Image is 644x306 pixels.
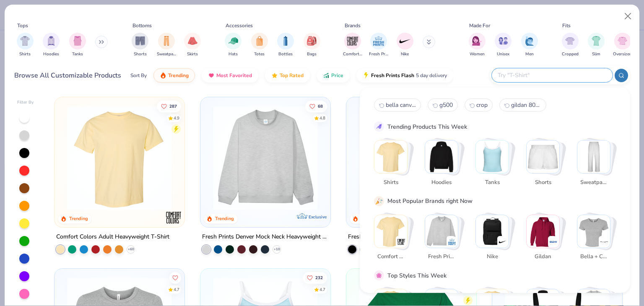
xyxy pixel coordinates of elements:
div: filter for Women [469,33,486,57]
div: filter for Bags [304,33,320,57]
button: filter button [251,33,268,57]
img: flash.gif [363,72,369,79]
span: Oversized [613,51,632,57]
img: Bags Image [307,36,316,46]
img: TopRated.gif [271,72,278,79]
span: Totes [254,51,265,57]
span: Gildan [530,253,557,261]
img: Nike Image [399,35,411,47]
img: Unisex Image [499,36,508,46]
span: Nike [401,51,409,57]
button: Like [170,272,182,283]
div: Filter By [17,99,34,106]
img: Sweatpants Image [162,36,171,46]
div: filter for Totes [251,33,268,57]
img: Fresh Prints [425,215,458,247]
button: filter button [562,33,579,57]
button: Most Favorited [202,68,258,83]
img: Nike [476,215,509,247]
div: Fresh Prints Denver Mock Neck Heavyweight Sweatshirt [202,232,329,242]
button: Like [157,100,182,112]
img: party_popper.gif [375,197,383,205]
span: Price [331,72,343,79]
img: Bella + Canvas [577,215,610,247]
span: Fresh Prints [369,51,388,57]
span: Nike [479,253,506,261]
img: Shorts [527,140,559,173]
span: Comfort Colors [343,51,362,57]
span: g500 [439,101,453,109]
img: Cropped Image [565,36,575,46]
img: Sweatpants [577,140,610,173]
div: Most Popular Brands right Now [387,197,473,205]
div: Top Styles This Week [387,271,447,280]
span: Trending [168,72,189,79]
img: Slim Image [592,36,601,46]
div: filter for Slim [588,33,605,57]
button: filter button [369,33,388,57]
span: Hoodies [428,178,455,187]
div: Accessories [226,22,253,29]
img: Hoodies Image [47,36,56,46]
button: filter button [343,33,362,57]
button: Like [305,100,327,112]
div: 4.7 [174,286,180,293]
span: Shirts [19,51,31,57]
button: Trending [153,68,195,83]
div: Made For [469,22,490,29]
img: Nike [499,238,507,246]
div: 4.8 [319,115,325,121]
div: filter for Sweatpants [157,33,176,57]
img: Hats Image [229,36,238,46]
span: Exclusive [309,214,327,220]
img: Hoodies [425,140,458,173]
button: bella canvas0 [374,99,421,112]
button: Fresh Prints Flash5 day delivery [356,68,453,83]
img: Women Image [472,36,482,46]
span: gildan 8000 [511,101,541,109]
img: pink_star.gif [375,272,383,279]
div: filter for Bottles [277,33,294,57]
button: filter button [613,33,632,57]
span: Skirts [187,51,198,57]
span: Fresh Prints [428,253,455,261]
span: Bottles [278,51,293,57]
span: 68 [318,104,323,108]
span: Shorts [530,178,557,187]
div: filter for Hats [225,33,241,57]
span: Bella + Canvas [580,253,608,261]
div: filter for Comfort Colors [343,33,362,57]
img: Fresh Prints Image [372,35,385,47]
button: filter button [469,33,486,57]
img: Comfort Colors [397,238,406,246]
button: Stack Card Button Nike [475,214,514,264]
button: g5001 [428,99,458,112]
div: Fresh Prints Boston Heavyweight Hoodie [348,232,457,242]
button: Price [317,68,350,83]
span: Most Favorited [216,72,252,79]
span: Slim [592,51,600,57]
button: filter button [17,33,34,57]
button: filter button [69,33,86,57]
div: filter for Men [521,33,538,57]
button: filter button [225,33,241,57]
img: Fresh Prints [448,238,457,246]
button: Stack Card Button Shirts [374,140,413,190]
button: Like [303,272,327,283]
span: + 60 [128,247,134,252]
button: filter button [43,33,60,57]
span: 232 [315,275,323,280]
img: Shirts Image [20,36,30,46]
div: filter for Hoodies [43,33,60,57]
button: Stack Card Button Comfort Colors [374,214,413,264]
img: Skirts Image [188,36,197,46]
img: 029b8af0-80e6-406f-9fdc-fdf898547912 [63,106,176,210]
button: filter button [521,33,538,57]
img: Comfort Colors [374,215,407,247]
span: Hoodies [43,51,59,57]
button: Stack Card Button Bella + Canvas [577,214,615,264]
div: filter for Fresh Prints [369,33,388,57]
img: Bella + Canvas [600,238,609,246]
div: filter for Oversized [613,33,632,57]
button: Stack Card Button Gildan [526,214,565,264]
